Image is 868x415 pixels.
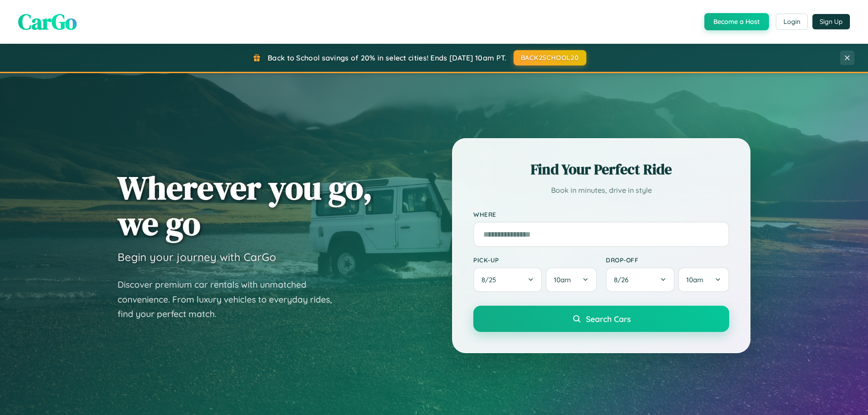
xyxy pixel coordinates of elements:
button: 8/25 [473,267,542,292]
button: 8/26 [606,267,675,292]
label: Where [473,210,729,218]
button: 10am [546,267,597,292]
span: 8 / 26 [614,275,633,284]
span: Search Cars [586,314,631,324]
span: CarGo [18,7,77,37]
p: Book in minutes, drive in style [473,184,729,197]
button: Search Cars [473,306,729,332]
h2: Find Your Perfect Ride [473,159,729,179]
button: BACK2SCHOOL20 [514,50,586,65]
p: Discover premium car rentals with unmatched convenience. From luxury vehicles to everyday rides, ... [118,277,344,322]
label: Drop-off [606,256,729,264]
button: 10am [678,267,729,292]
label: Pick-up [473,256,597,264]
button: Login [776,14,808,30]
span: 10am [554,275,571,284]
span: 8 / 25 [481,275,500,284]
span: Back to School savings of 20% in select cities! Ends [DATE] 10am PT. [268,53,506,62]
button: Become a Host [704,13,769,30]
h1: Wherever you go, we go [118,170,373,241]
span: 10am [686,275,703,284]
button: Sign Up [812,14,850,29]
h3: Begin your journey with CarGo [118,250,276,264]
